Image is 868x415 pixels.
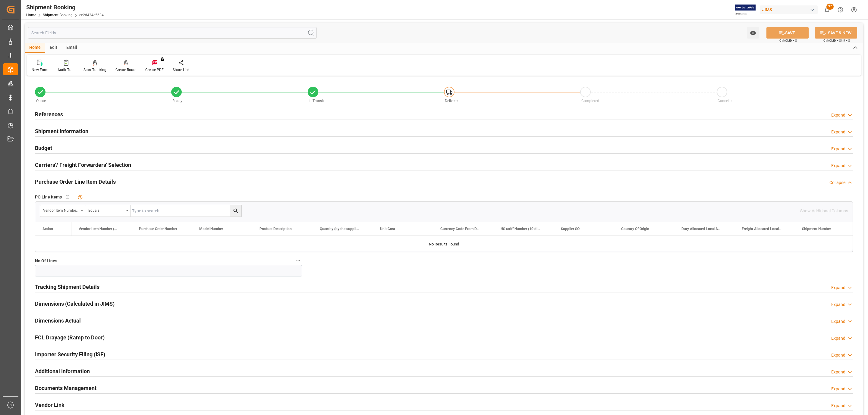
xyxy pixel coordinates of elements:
[88,206,124,213] div: Equals
[779,38,797,43] span: Ctrl/CMD + S
[35,384,96,392] h2: Documents Management
[445,99,460,103] span: Delivered
[26,13,36,17] a: Home
[681,227,722,231] span: Duty Allocated Local Amount
[826,4,834,10] span: 37
[199,227,223,231] span: Model Number
[380,227,395,231] span: Unit Cost
[35,110,63,118] h2: References
[43,206,79,213] div: Vendor Item Number (By The Supplier)
[35,144,52,152] h2: Budget
[742,227,782,231] span: Freight Allocated Local Amount
[831,285,845,291] div: Expand
[32,67,49,73] div: New Form
[45,43,62,53] div: Edit
[40,205,85,217] button: open menu
[62,43,82,53] div: Email
[35,178,116,186] h2: Purchase Order Line Item Details
[831,386,845,392] div: Expand
[28,27,317,39] input: Search Fields
[35,300,115,308] h2: Dimensions (Calculated in JIMS)
[25,43,45,53] div: Home
[831,352,845,358] div: Expand
[35,350,105,358] h2: Importer Security Filing (ISF)
[26,3,104,12] div: Shipment Booking
[561,227,580,231] span: Supplier SO
[35,127,88,135] h2: Shipment Information
[172,99,182,103] span: Ready
[294,257,302,264] button: No Of Lines
[802,227,831,231] span: Shipment Number
[259,227,292,231] span: Product Description
[820,3,834,17] button: show 37 new notifications
[35,401,64,409] h2: Vendor Link
[131,205,241,217] input: Type to search
[831,112,845,118] div: Expand
[35,367,90,375] h2: Additional Information
[831,403,845,409] div: Expand
[831,146,845,152] div: Expand
[35,161,131,169] h2: Carriers'/ Freight Forwarders' Selection
[42,227,53,231] div: Action
[831,301,845,308] div: Expand
[834,3,847,17] button: Help Center
[35,283,99,291] h2: Tracking Shipment Details
[230,205,241,217] button: search button
[35,333,105,342] h2: FCL Drayage (Ramp to Door)
[36,99,46,103] span: Quote
[718,99,734,103] span: Cancelled
[831,369,845,375] div: Expand
[501,227,541,231] span: HS tariff Number (10 digit classification code)
[83,67,106,73] div: Start Tracking
[760,4,820,15] button: JIMS
[621,227,649,231] span: Country Of Origin
[760,5,818,14] div: JIMS
[320,227,360,231] span: Quantity (by the supplier)
[85,205,131,217] button: open menu
[831,335,845,342] div: Expand
[139,227,177,231] span: Purchase Order Number
[831,129,845,135] div: Expand
[35,317,81,325] h2: Dimensions Actual
[581,99,599,103] span: Completed
[309,99,324,103] span: In-Transit
[831,318,845,325] div: Expand
[823,38,850,43] span: Ctrl/CMD + Shift + S
[79,227,119,231] span: Vendor Item Number (By The Supplier)
[747,27,759,39] button: open menu
[831,163,845,169] div: Expand
[43,13,73,17] a: Shipment Booking
[815,27,857,39] button: SAVE & NEW
[35,258,57,264] span: No Of Lines
[58,67,74,73] div: Audit Trail
[735,5,756,15] img: Exertis%20JAM%20-%20Email%20Logo.jpg_1722504956.jpg
[173,67,190,73] div: Share Link
[35,194,62,200] span: PO Line Items
[829,179,845,186] div: Collapse
[115,67,136,73] div: Create Route
[766,27,809,39] button: SAVE
[440,227,481,231] span: Currency Code From Detail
